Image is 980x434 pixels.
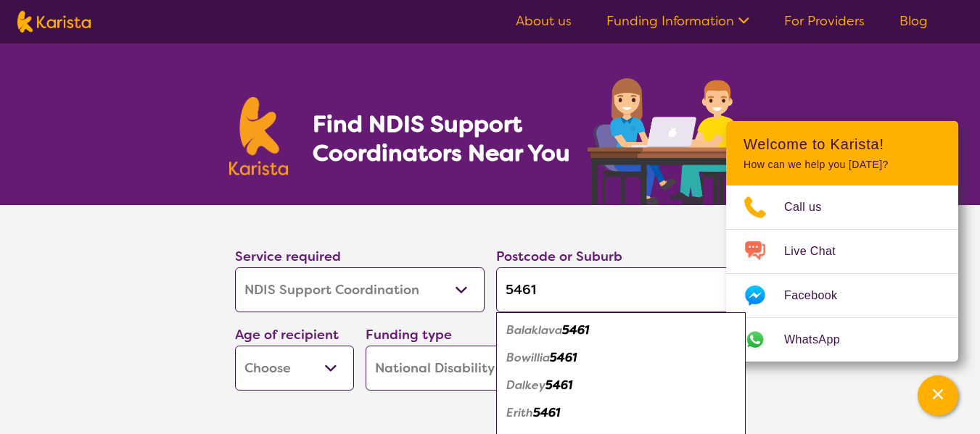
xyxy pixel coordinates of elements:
span: WhatsApp [784,329,857,351]
input: Type [496,267,746,312]
p: How can we help you [DATE]? [744,159,941,171]
span: Facebook [784,285,855,306]
img: Karista logo [229,97,289,175]
label: Funding type [366,326,452,343]
div: Erith 5461 [503,399,738,427]
span: Call us [784,196,839,218]
a: For Providers [784,12,865,30]
h1: Find NDIS Support Coordinators Near You [313,109,581,167]
em: 5461 [545,377,572,393]
em: 5461 [533,405,560,420]
a: Web link opens in a new tab. [726,318,958,362]
em: 5461 [562,322,589,338]
div: Bowillia 5461 [503,344,738,372]
img: support-coordination [588,78,752,205]
em: Bowillia [506,350,550,365]
div: Channel Menu [726,121,958,362]
span: Live Chat [784,241,853,262]
label: Age of recipient [235,326,339,343]
label: Service required [235,248,341,265]
img: Karista logo [17,11,91,33]
div: Dalkey 5461 [503,372,738,399]
em: Erith [506,405,533,420]
h2: Welcome to Karista! [744,135,941,153]
a: About us [516,12,572,30]
div: Balaklava 5461 [503,317,738,344]
a: Funding Information [606,12,749,30]
button: Channel Menu [918,375,958,416]
em: Dalkey [506,377,545,393]
em: Balaklava [506,322,562,338]
label: Postcode or Suburb [496,248,622,265]
ul: Choose channel [726,185,958,362]
a: Blog [899,12,928,30]
em: 5461 [550,350,577,365]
